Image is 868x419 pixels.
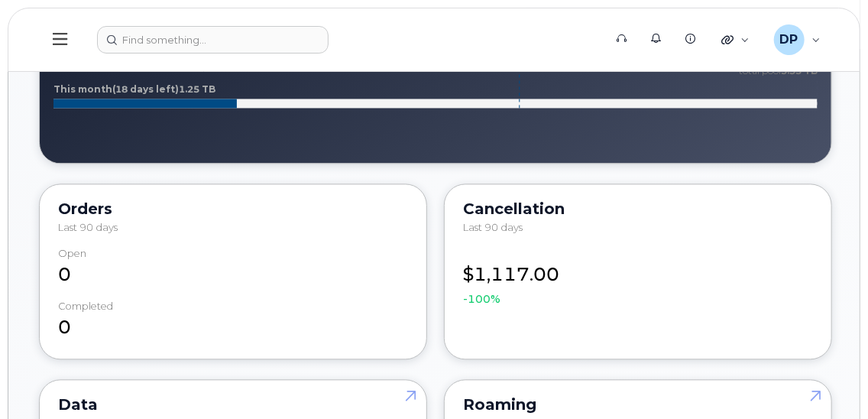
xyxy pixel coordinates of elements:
div: $1,117.00 [463,248,813,307]
tspan: (18 days left) [112,83,179,95]
input: Find something... [97,26,329,54]
tspan: This month [53,83,112,95]
div: completed [58,300,113,312]
span: Last 90 days [463,221,523,233]
div: 0 [58,248,408,287]
div: Cancellation [463,203,813,215]
div: Darcy Postlethwaite [763,24,831,55]
span: -100% [463,291,500,307]
div: Orders [58,203,408,215]
div: 0 [58,300,408,340]
div: Data [58,398,408,411]
span: Last 90 days [58,221,118,233]
div: Open [58,248,86,259]
div: Quicklinks [711,24,760,55]
tspan: 1.25 TB [179,83,215,95]
div: Roaming [463,398,813,411]
span: DP [780,31,798,49]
